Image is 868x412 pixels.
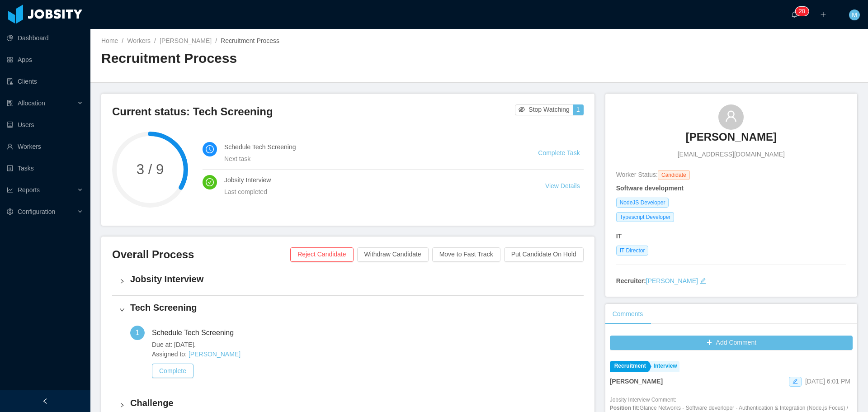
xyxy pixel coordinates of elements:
[221,37,279,44] span: Recruitment Process
[686,130,777,150] a: [PERSON_NAME]
[678,150,785,159] span: [EMAIL_ADDRESS][DOMAIN_NAME]
[7,137,83,156] a: icon: userWorkers
[152,350,348,359] span: Assigned to:
[112,296,584,324] div: icon: rightTech Screening
[610,378,663,385] strong: [PERSON_NAME]
[152,326,241,340] div: Schedule Tech Screening
[545,182,580,189] a: View Details
[791,11,797,18] i: icon: bell
[646,277,698,284] a: [PERSON_NAME]
[160,37,212,44] a: [PERSON_NAME]
[852,9,857,20] span: M
[573,104,584,115] button: 1
[610,361,648,372] a: Recruitment
[18,208,55,215] span: Configuration
[799,7,802,16] p: 2
[206,178,214,186] i: icon: check-circle
[18,99,45,107] span: Allocation
[101,49,479,68] h2: Recruitment Process
[224,187,524,197] div: Last completed
[112,104,515,119] h3: Current status: Tech Screening
[290,247,353,262] button: Reject Candidate
[357,247,429,262] button: Withdraw Candidate
[122,37,123,44] span: /
[154,37,156,44] span: /
[802,7,805,16] p: 8
[152,367,193,374] a: Complete
[7,187,13,193] i: icon: line-chart
[7,72,83,90] a: icon: auditClients
[224,175,524,185] h4: Jobsity Interview
[7,159,83,177] a: icon: profileTasks
[130,301,576,314] h4: Tech Screening
[152,364,193,378] button: Complete
[725,110,737,123] i: icon: user
[795,7,808,16] sup: 28
[658,170,690,180] span: Candidate
[136,329,140,336] span: 1
[432,247,500,262] button: Move to Fast Track
[616,198,669,208] span: NodeJS Developer
[649,361,679,372] a: Interview
[686,130,777,144] h3: [PERSON_NAME]
[7,116,83,134] a: icon: robotUsers
[152,340,348,350] span: Due at: [DATE].
[616,246,649,256] span: IT Director
[820,11,826,18] i: icon: plus
[504,247,584,262] button: Put Candidate On Hold
[130,273,576,285] h4: Jobsity Interview
[112,267,584,295] div: icon: rightJobsity Interview
[610,405,640,411] strong: Position fit:
[515,104,573,115] button: icon: eye-invisibleStop Watching
[189,350,241,358] a: [PERSON_NAME]
[112,247,290,262] h3: Overall Process
[7,100,13,106] i: icon: solution
[605,304,651,324] div: Comments
[119,279,125,284] i: icon: right
[119,403,125,408] i: icon: right
[18,186,40,194] span: Reports
[130,397,576,409] h4: Challenge
[101,37,118,44] a: Home
[700,278,706,284] i: icon: edit
[127,37,151,44] a: Workers
[7,29,83,47] a: icon: pie-chartDashboard
[206,145,214,153] i: icon: clock-circle
[616,185,684,192] strong: Software development
[616,171,658,178] span: Worker Status:
[224,154,516,164] div: Next task
[538,149,580,156] a: Complete Task
[616,232,622,240] strong: IT
[215,37,217,44] span: /
[112,162,188,176] span: 3 / 9
[224,142,516,152] h4: Schedule Tech Screening
[805,378,850,385] span: [DATE] 6:01 PM
[610,336,853,350] button: icon: plusAdd Comment
[616,212,675,222] span: Typescript Developer
[616,277,646,284] strong: Recruiter:
[7,208,13,215] i: icon: setting
[119,307,125,313] i: icon: right
[7,51,83,69] a: icon: appstoreApps
[793,379,798,384] i: icon: edit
